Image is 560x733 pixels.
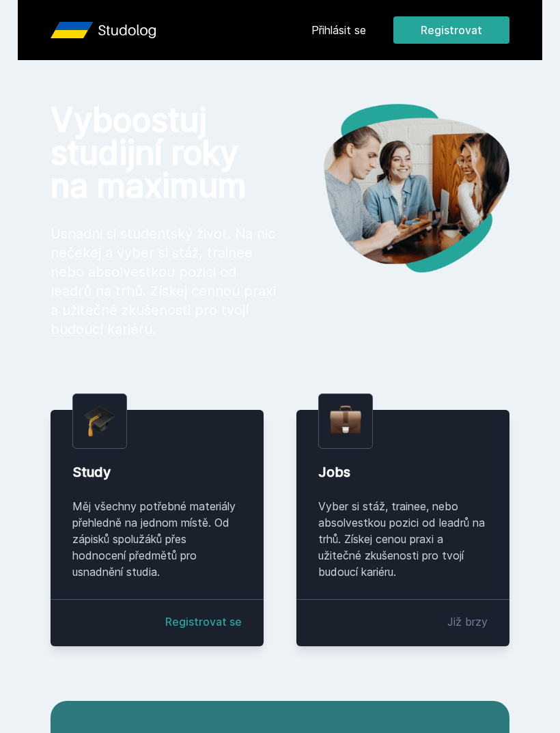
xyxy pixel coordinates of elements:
button: Registrovat [393,16,509,44]
a: Registrovat se [165,613,242,630]
img: hero.png [280,104,509,273]
img: graduation-cap.png [84,405,115,437]
div: Vyber si stáž, trainee, nebo absolvestkou pozici od leadrů na trhů. Získej cenou praxi a užitečné... [318,498,488,580]
h1: Vyboostuj studijní roky na maximum [51,104,280,202]
img: briefcase.png [330,402,361,437]
div: Jobs [318,462,488,482]
p: Usnadni si studentský život. Na nic nečekej a vyber si stáž, trainee nebo absolvestkou pozici od ... [51,224,280,339]
div: Měj všechny potřebné materiály přehledně na jednom místě. Od zápisků spolužáků přes hodnocení pře... [72,498,242,580]
a: Přihlásit se [311,22,366,38]
div: Study [72,462,242,482]
div: Již brzy [447,613,488,630]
